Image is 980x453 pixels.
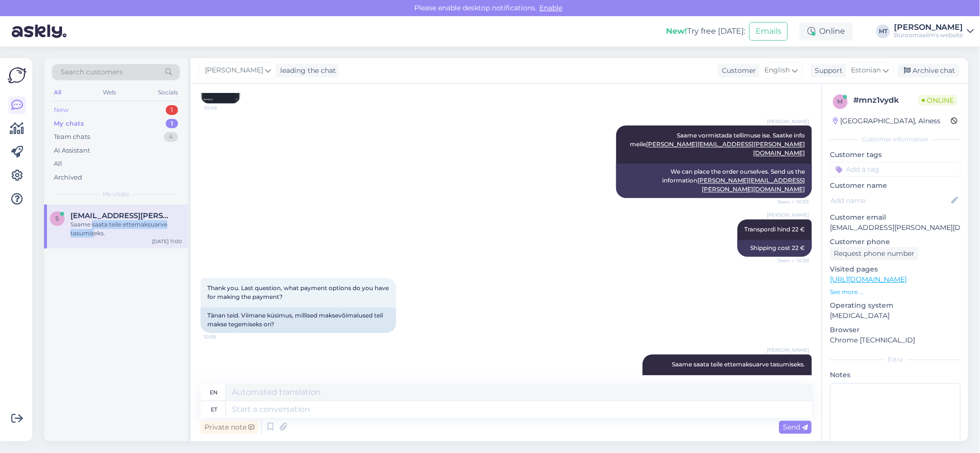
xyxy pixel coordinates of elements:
[830,325,960,335] p: Browser
[54,146,90,156] div: AI Assistant
[800,23,853,40] div: Online
[666,25,745,37] div: Try free [DATE]:
[853,94,918,106] div: # mnz1vydk
[152,238,182,245] div: [DATE] 11:00
[56,215,59,222] span: s
[211,401,217,418] div: et
[156,86,180,99] div: Socials
[894,23,963,31] div: [PERSON_NAME]
[646,141,805,157] a: [PERSON_NAME][EMAIL_ADDRESS][PERSON_NAME][DOMAIN_NAME]
[830,223,960,233] p: [EMAIL_ADDRESS][PERSON_NAME][DOMAIN_NAME]
[830,237,960,247] p: Customer phone
[666,26,687,36] b: New!
[200,308,396,333] div: Tänan teid. Viimane küsimus, millised maksevõimalused teil makse tegemiseks on?
[830,135,960,144] div: Customer information
[101,86,118,99] div: Web
[772,199,809,206] span: Seen ✓ 10:53
[203,334,240,341] span: 10:59
[200,421,258,434] div: Private note
[767,118,809,125] span: [PERSON_NAME]
[166,119,178,129] div: 1
[764,65,790,76] span: English
[830,264,960,274] p: Visited pages
[830,162,960,177] input: Add a tag
[103,190,129,199] span: My chats
[164,132,178,142] div: 4
[767,347,809,354] span: [PERSON_NAME]
[744,226,805,233] span: Transpordi hind 22 €
[70,211,172,220] span: sue.bryan@gmail.com
[737,240,812,257] div: Shipping cost 22 €
[830,355,960,364] div: Extra
[205,65,263,76] span: [PERSON_NAME]
[166,105,178,115] div: 1
[61,67,123,77] span: Search customers
[767,212,809,219] span: [PERSON_NAME]
[898,64,959,77] div: Archive chat
[830,311,960,321] p: [MEDICAL_DATA]
[894,23,974,39] a: [PERSON_NAME]Büroomaailm's website
[830,335,960,345] p: Chrome [TECHNICAL_ID]
[876,24,890,38] div: MT
[672,361,805,368] span: Saame saata teile ettemaksuarve tasumiseks.
[830,247,918,260] div: Request phone number
[830,300,960,311] p: Operating system
[830,181,960,191] p: Customer name
[830,212,960,223] p: Customer email
[54,173,82,182] div: Archived
[830,275,907,284] a: [URL][DOMAIN_NAME]
[54,105,68,115] div: New
[772,257,809,265] span: Seen ✓ 10:58
[616,164,812,198] div: We can place the order ourselves. Send us the information
[8,66,26,85] img: Askly Logo
[811,66,843,76] div: Support
[70,220,182,238] div: Saame saata teile ettemaksuarve tasumiseks.
[783,423,808,431] span: Send
[276,66,336,76] div: leading the chat
[54,119,84,129] div: My chats
[749,22,788,41] button: Emails
[830,150,960,160] p: Customer tags
[830,195,949,206] input: Add name
[718,66,756,76] div: Customer
[52,86,63,99] div: All
[210,384,218,401] div: en
[204,104,241,112] span: 10:48
[894,31,963,39] div: Büroomaailm's website
[207,285,390,301] span: Thank you. Last question, what payment options do you have for making the payment?
[537,3,566,12] span: Enable
[830,288,960,296] p: See more ...
[830,370,960,380] p: Notes
[851,65,881,76] span: Estonian
[54,132,90,142] div: Team chats
[838,98,843,105] span: m
[697,177,805,193] a: [PERSON_NAME][EMAIL_ADDRESS][PERSON_NAME][DOMAIN_NAME]
[833,116,940,126] div: [GEOGRAPHIC_DATA], Alness
[630,132,806,157] span: Saame vormistada tellimuse ise. Saatke info meile
[54,159,62,169] div: All
[918,95,958,106] span: Online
